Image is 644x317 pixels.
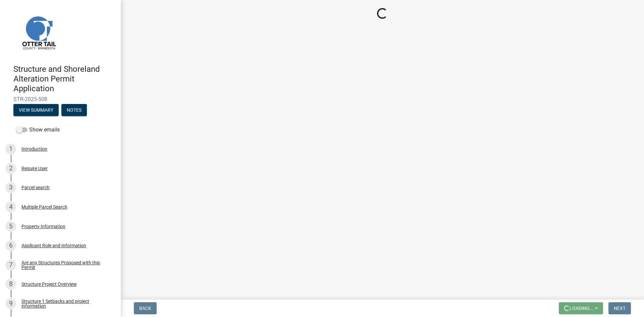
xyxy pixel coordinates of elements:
img: Otter Tail County, Minnesota [13,7,64,57]
span: Loading... [570,306,594,311]
button: Next [608,302,631,314]
div: 1 [5,144,16,154]
div: 5 [5,221,16,232]
h4: Structure and Shoreland Alteration Permit Application [13,64,115,93]
div: 3 [5,182,16,193]
button: Loading... [559,302,603,314]
div: Parcel search [21,185,50,190]
div: Property Information [21,224,65,229]
div: Structure Project Overview [21,282,77,286]
button: View Summary [13,104,59,116]
button: Notes [61,104,87,116]
label: Show emails [16,126,60,134]
div: 6 [5,240,16,251]
wm-modal-confirm: Summary [13,108,59,113]
span: Next [614,306,626,311]
button: Back [134,302,157,314]
div: 2 [5,163,16,174]
div: Structure 1 Setbacks and project information [21,299,110,308]
div: Introduction [21,147,47,151]
span: STR-2025-508 [13,96,107,102]
div: 8 [5,279,16,289]
div: 4 [5,202,16,212]
div: Require User [21,166,48,171]
div: 9 [5,298,16,309]
span: Back [139,306,151,311]
div: Applicant Role and Information [21,243,86,248]
div: 7 [5,260,16,270]
wm-modal-confirm: Notes [61,108,87,113]
div: Multiple Parcel Search [21,205,67,209]
div: Are any Structures Proposed with this Permit [21,260,110,270]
